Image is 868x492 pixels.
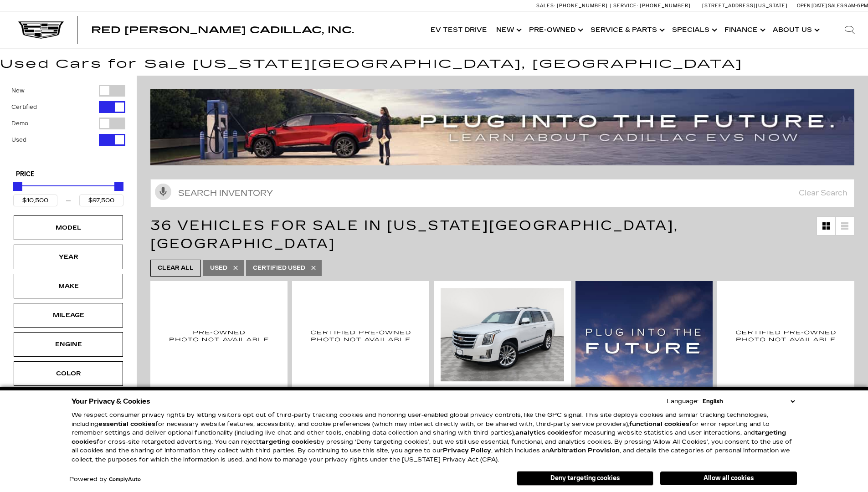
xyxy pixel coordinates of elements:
div: Language: [667,399,699,405]
label: Demo [11,119,28,128]
a: Finance [720,12,768,48]
span: Service: [613,3,638,9]
button: Allow all cookies [660,471,797,485]
a: [STREET_ADDRESS][US_STATE] [702,3,788,9]
select: Language Select [700,397,797,406]
strong: essential cookies [98,420,155,428]
a: ComplyAuto [109,477,141,482]
div: ModelModel [14,215,123,240]
label: New [11,86,25,95]
a: Sales: [PHONE_NUMBER] [536,3,610,8]
a: Privacy Policy [443,447,491,454]
span: [PHONE_NUMBER] [557,3,608,9]
img: Cadillac Dark Logo with Cadillac White Text [18,21,64,39]
div: Year [46,252,91,262]
span: Sales: [536,3,555,9]
div: ColorColor [14,361,123,386]
a: About Us [768,12,822,48]
a: Pre-Owned [524,12,586,48]
strong: analytics cookies [515,429,572,436]
div: YearYear [14,245,123,269]
div: Mileage [46,310,91,320]
img: ev-blog-post-banners4 [150,89,861,165]
div: 1 of 28 [441,385,564,395]
div: Model [46,223,91,233]
strong: targeting cookies [72,429,786,446]
div: Powered by [69,477,141,482]
input: Maximum [79,195,123,206]
svg: Click to toggle on voice search [155,184,171,200]
span: Clear All [158,262,194,274]
span: [PHONE_NUMBER] [640,3,691,9]
span: 36 Vehicles for Sale in [US_STATE][GEOGRAPHIC_DATA], [GEOGRAPHIC_DATA] [150,217,678,252]
a: Red [PERSON_NAME] Cadillac, Inc. [91,26,354,35]
span: Red [PERSON_NAME] Cadillac, Inc. [91,25,354,36]
div: Filter by Vehicle Type [11,85,125,162]
div: Minimum Price [13,182,22,191]
a: EV Test Drive [426,12,492,48]
a: Specials [668,12,720,48]
a: Service: [PHONE_NUMBER] [610,3,693,8]
span: Sales: [828,3,844,9]
div: Engine [46,339,91,349]
div: EngineEngine [14,332,123,357]
div: Price [13,179,123,206]
div: Maximum Price [114,182,123,191]
img: 2018 Cadillac Escalade Luxury 1 [441,288,565,382]
div: MileageMileage [14,303,123,328]
a: Service & Parts [586,12,668,48]
input: Search Inventory [150,179,854,207]
img: 2021 Cadillac XT4 Premium Luxury [299,288,422,383]
label: Used [11,135,26,144]
strong: functional cookies [629,420,689,428]
h5: Price [16,170,121,179]
div: Color [46,369,91,379]
label: Certified [11,102,37,112]
div: 1 / 2 [441,288,565,382]
span: Open [DATE] [797,3,827,9]
strong: targeting cookies [259,438,317,446]
div: MakeMake [14,274,123,298]
span: Your Privacy & Cookies [72,395,150,408]
input: Minimum [13,195,57,206]
img: 2019 Cadillac XT4 AWD Sport [157,288,281,383]
button: Deny targeting cookies [517,471,653,486]
p: We respect consumer privacy rights by letting visitors opt out of third-party tracking cookies an... [72,411,797,464]
strong: Arbitration Provision [549,447,620,454]
img: 2023 Cadillac XT4 Sport [724,288,847,383]
div: Make [46,281,91,291]
span: Certified Used [253,262,305,274]
span: 9 AM-6 PM [844,3,868,9]
a: New [492,12,524,48]
span: Used [210,262,227,274]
